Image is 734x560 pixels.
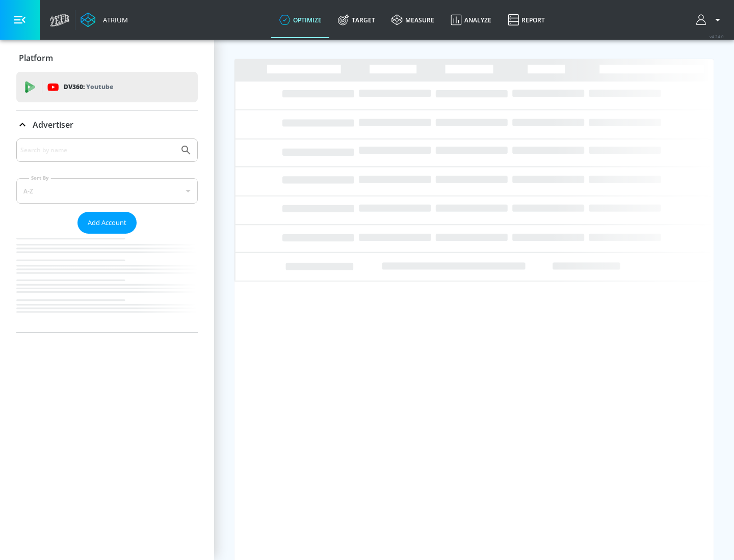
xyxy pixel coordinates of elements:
[16,138,198,332] div: Advertiser
[16,44,198,72] div: Platform
[20,144,175,157] input: Search by name
[29,175,51,181] label: Sort By
[500,2,553,38] a: Report
[330,2,383,38] a: Target
[64,81,113,93] p: DV360:
[383,2,442,38] a: measure
[86,81,113,92] p: Youtube
[33,119,73,130] p: Advertiser
[77,212,137,234] button: Add Account
[442,2,500,38] a: Analyze
[81,12,128,27] a: Atrium
[99,15,128,24] div: Atrium
[88,217,126,229] span: Add Account
[710,34,724,39] span: v 4.24.0
[271,2,330,38] a: optimize
[16,72,198,102] div: DV360: Youtube
[16,110,198,139] div: Advertiser
[16,234,198,332] nav: list of Advertiser
[16,178,198,204] div: A-Z
[19,52,53,64] p: Platform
